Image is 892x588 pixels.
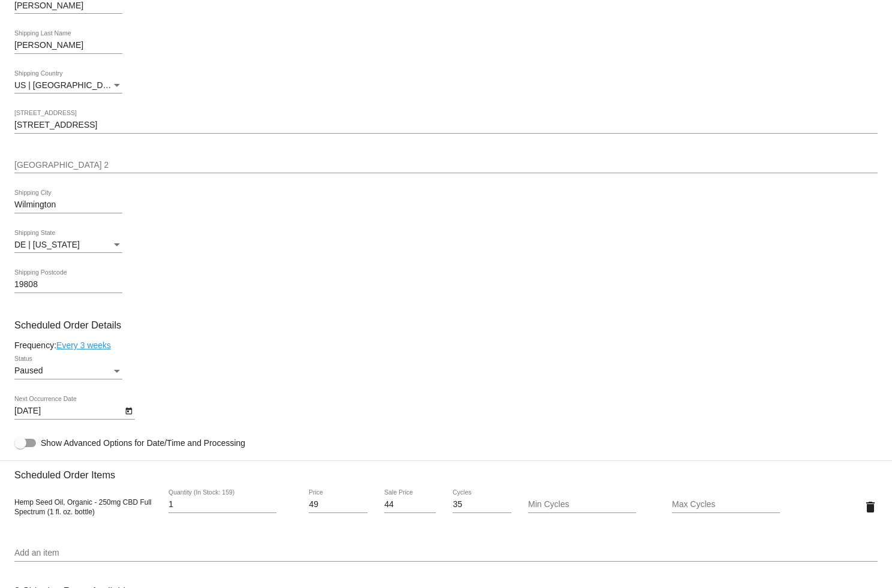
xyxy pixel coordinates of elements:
[863,500,878,514] mat-icon: delete
[14,280,122,290] input: Shipping Postcode
[14,240,80,249] span: DE | [US_STATE]
[14,120,878,130] input: Shipping Street 1
[14,548,878,558] input: Add an item
[309,500,367,509] input: Price
[14,498,152,516] span: Hemp Seed Oil, Organic - 250mg CBD Full Spectrum (1 fl. oz. bottle)
[122,404,135,417] button: Open calendar
[528,500,636,509] input: Min Cycles
[14,1,122,11] input: Shipping First Name
[14,41,122,50] input: Shipping Last Name
[14,366,122,376] mat-select: Status
[672,500,780,509] input: Max Cycles
[14,460,878,481] h3: Scheduled Order Items
[14,161,878,170] input: Shipping Street 2
[14,80,120,90] span: US | [GEOGRAPHIC_DATA]
[384,500,436,509] input: Sale Price
[14,406,122,416] input: Next Occurrence Date
[14,319,878,331] h3: Scheduled Order Details
[168,500,276,509] input: Quantity (In Stock: 159)
[14,200,122,210] input: Shipping City
[14,240,122,250] mat-select: Shipping State
[14,340,878,350] div: Frequency:
[14,366,43,375] span: Paused
[56,340,111,350] a: Every 3 weeks
[14,81,122,91] mat-select: Shipping Country
[453,500,511,509] input: Cycles
[41,437,245,449] span: Show Advanced Options for Date/Time and Processing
